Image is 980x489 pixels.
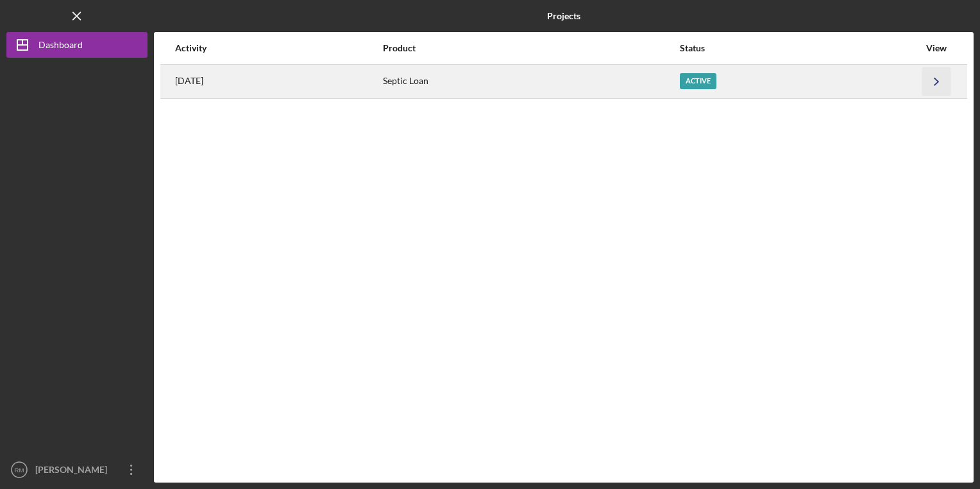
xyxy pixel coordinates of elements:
[175,76,203,86] time: 2025-09-08 19:54
[383,65,679,98] div: Septic Loan
[680,73,716,89] div: Active
[547,11,580,21] b: Projects
[15,467,24,474] text: RM
[32,457,115,486] div: [PERSON_NAME]
[920,43,952,53] div: View
[383,43,679,53] div: Product
[38,32,83,61] div: Dashboard
[175,43,382,53] div: Activity
[6,457,148,483] button: RM[PERSON_NAME]
[680,43,919,53] div: Status
[6,32,148,58] button: Dashboard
